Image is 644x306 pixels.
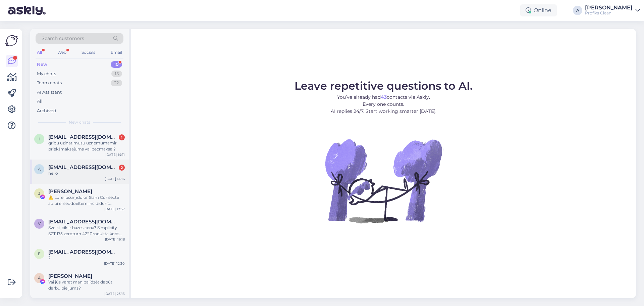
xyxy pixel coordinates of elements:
div: [DATE] 12:30 [104,261,125,266]
div: New [37,61,47,68]
div: Email [109,48,123,57]
div: All [37,98,43,105]
div: Web [56,48,68,57]
div: Vai jūs varat man palīdzēt dabūt darbu pie jums? [48,279,125,291]
span: Johana Caballero [48,188,92,194]
span: Asan Faddal [48,273,92,279]
span: New chats [69,119,90,125]
div: A [573,6,582,15]
div: [DATE] 16:18 [105,237,125,242]
div: ⚠️ Lore ipsum̧dolor Sīam Consecte adipi el seddoeǐtem incididunt utlaborēetd māa̧. En̄a mini ... [48,194,125,207]
span: a [38,167,41,172]
div: AI Assistant [37,89,62,96]
div: 1 [119,134,125,140]
b: 43 [381,94,387,100]
div: Archived [37,107,56,114]
div: Team chats [37,80,62,86]
span: e.zinenko64@gmail.com [48,249,118,255]
span: J [38,191,40,196]
div: My chats [37,71,56,77]
div: [DATE] 14:16 [105,176,125,181]
div: All [36,48,43,57]
img: Askly Logo [5,34,18,47]
span: A [38,275,41,280]
div: Online [520,4,557,16]
div: [PERSON_NAME] [585,5,633,10]
span: i [39,136,40,141]
div: [DATE] 14:11 [105,152,125,157]
div: [DATE] 23:15 [104,291,125,296]
span: v [38,221,41,226]
div: Socials [80,48,97,57]
div: Sveiki, cik ir bazes cena? Simplicity SZT 175 zeroturn 42" Produkta kods SI2691923 [48,225,125,237]
span: info@mazarasina.lv [48,134,118,140]
div: Profiks Clean [585,10,633,16]
div: 22 [111,80,122,86]
p: You’ve already had contacts via Askly. Every one counts. AI replies 24/7. Start working smarter [... [294,94,473,115]
div: hello [48,170,125,176]
div: 15 [111,71,122,77]
div: 2 [119,165,125,171]
img: No Chat active [323,120,444,241]
a: [PERSON_NAME]Profiks Clean [585,5,640,16]
div: 10 [111,61,122,68]
span: Leave repetitive questions to AI. [294,79,473,92]
div: [DATE] 17:57 [104,207,125,212]
span: Search customers [42,35,84,42]
span: alzahraassh@gmail.com [48,164,118,170]
span: valtersvitols@gmail.com [48,219,118,225]
span: e [38,251,41,256]
div: gribu uzinat musu uzņemumamir priekšmaksajums vai pecmaksa ? [48,140,125,152]
div: 2 [48,255,125,261]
